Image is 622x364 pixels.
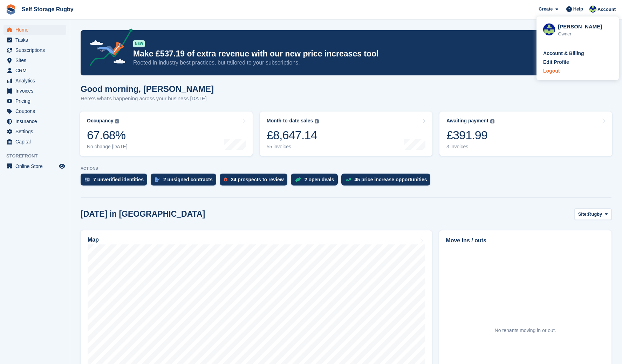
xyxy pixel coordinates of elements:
a: menu [4,76,66,86]
div: £391.99 [446,128,494,142]
a: Occupancy 67.68% No change [DATE] [80,112,253,156]
div: Awaiting payment [446,118,488,124]
a: menu [4,96,66,106]
img: contract_signature_icon-13c848040528278c33f63329250d36e43548de30e8caae1d1a13099fd9432cc5.svg [155,177,160,182]
img: Richard Palmer [589,6,596,13]
div: [PERSON_NAME] [558,23,612,29]
a: Preview store [58,162,66,170]
img: price_increase_opportunities-93ffe204e8149a01c8c9dc8f82e8f89637d9d84a8eef4429ea346261dce0b2c0.svg [346,178,351,181]
span: Help [573,6,583,13]
div: 34 prospects to review [231,177,284,182]
a: menu [4,106,66,116]
p: ACTIONS [81,166,611,171]
img: Richard Palmer [543,23,555,35]
div: No change [DATE] [87,144,128,150]
div: 67.68% [87,128,128,142]
div: 2 unsigned contracts [163,177,213,182]
span: Pricing [15,96,57,106]
div: NEW [133,40,145,47]
img: icon-info-grey-7440780725fd019a000dd9b08b2336e03edf1995a4989e88bcd33f0948082b44.svg [315,119,319,123]
a: 34 prospects to review [220,174,291,189]
a: menu [4,55,66,65]
div: Account & Billing [543,50,584,57]
div: No tenants moving in or out. [495,327,556,334]
span: CRM [15,66,57,75]
p: Rooted in industry best practices, but tailored to your subscriptions. [133,59,550,67]
span: Account [597,6,616,13]
a: 2 open deals [291,174,341,189]
span: Storefront [6,153,70,160]
a: 2 unsigned contracts [151,174,220,189]
div: 7 unverified identities [93,177,144,182]
button: Site: Rugby [574,208,611,220]
img: prospect-51fa495bee0391a8d652442698ab0144808aea92771e9ea1ae160a38d050c398.svg [224,177,227,182]
div: 2 open deals [305,177,334,182]
a: menu [4,66,66,75]
div: Month-to-date sales [267,118,313,124]
a: Self Storage Rugby [19,4,76,15]
span: Settings [15,127,57,136]
img: verify_identity-adf6edd0f0f0b5bbfe63781bf79b02c33cf7c696d77639b501bdc392416b5a36.svg [85,177,90,182]
h2: [DATE] in [GEOGRAPHIC_DATA] [81,209,205,219]
span: Invoices [15,86,57,96]
span: Capital [15,137,57,147]
div: Occupancy [87,118,113,124]
div: £8,647.14 [267,128,319,142]
span: Online Store [15,161,57,171]
span: Insurance [15,116,57,126]
div: Owner [558,31,612,38]
a: menu [4,25,66,35]
a: 7 unverified identities [81,174,151,189]
div: 3 invoices [446,144,494,150]
a: 45 price increase opportunities [341,174,434,189]
span: Create [539,6,553,13]
a: menu [4,161,66,171]
img: deal-1b604bf984904fb50ccaf53a9ad4b4a5d6e5aea283cecdc64d6e3604feb123c2.svg [295,177,301,182]
a: Month-to-date sales £8,647.14 55 invoices [260,112,432,156]
span: Coupons [15,106,57,116]
img: stora-icon-8386f47178a22dfd0bd8f6a31ec36ba5ce8667c1dd55bd0f319d3a0aa187defe.svg [6,4,16,15]
a: menu [4,86,66,96]
a: menu [4,127,66,136]
span: Analytics [15,76,57,86]
a: menu [4,45,66,55]
span: Subscriptions [15,45,57,55]
h1: Good morning, [PERSON_NAME] [81,84,214,94]
a: menu [4,137,66,147]
a: Awaiting payment £391.99 3 invoices [439,112,612,156]
a: menu [4,35,66,45]
span: Home [15,25,57,35]
a: Logout [543,67,612,75]
span: Tasks [15,35,57,45]
p: Make £537.19 of extra revenue with our new price increases tool [133,49,550,59]
a: Account & Billing [543,50,612,57]
p: Here's what's happening across your business [DATE] [81,95,214,103]
h2: Map [88,237,99,243]
div: Edit Profile [543,59,569,66]
span: Sites [15,55,57,65]
img: price-adjustments-announcement-icon-8257ccfd72463d97f412b2fc003d46551f7dbcb40ab6d574587a9cd5c0d94... [84,28,133,68]
span: Site: [578,211,588,218]
div: 45 price increase opportunities [355,177,427,182]
img: icon-info-grey-7440780725fd019a000dd9b08b2336e03edf1995a4989e88bcd33f0948082b44.svg [115,119,119,123]
a: menu [4,116,66,126]
div: Logout [543,67,560,75]
div: 55 invoices [267,144,319,150]
img: icon-info-grey-7440780725fd019a000dd9b08b2336e03edf1995a4989e88bcd33f0948082b44.svg [490,119,494,123]
span: Rugby [588,211,602,218]
a: Edit Profile [543,59,612,66]
h2: Move ins / outs [446,236,605,245]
